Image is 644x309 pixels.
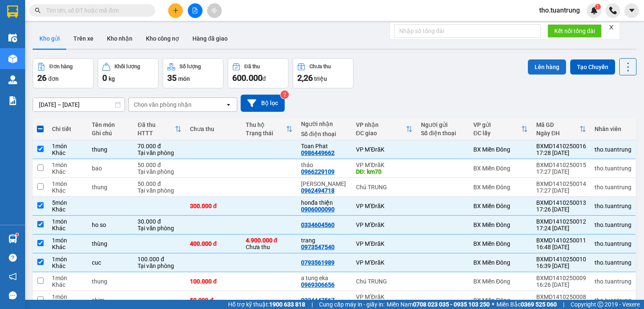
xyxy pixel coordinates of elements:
[52,256,83,263] div: 1 món
[246,237,293,250] div: Chưa thu
[92,259,129,266] div: cuc
[301,121,348,127] div: Người nhận
[356,278,413,285] div: Chú TRUNG
[356,121,406,128] div: VP nhận
[232,73,262,83] span: 600.000
[168,3,183,18] button: plus
[92,165,129,172] div: bao
[52,180,83,187] div: 1 món
[421,130,465,136] div: Số điện thoại
[536,168,586,175] div: 17:27 [DATE]
[52,275,83,281] div: 1 món
[9,254,17,262] span: question-circle
[536,294,586,300] div: BXMD1410250008
[301,168,335,175] div: 0966229109
[473,121,521,128] div: VP gửi
[536,162,586,168] div: BXMD1410250015
[207,3,222,18] button: aim
[301,259,335,266] div: 0793561989
[58,45,112,54] li: VP VP M’ĐrăK
[473,278,528,285] div: BX Miền Đông
[469,118,532,140] th: Toggle SortBy
[52,162,83,168] div: 1 món
[109,75,115,82] span: kg
[473,297,528,304] div: BX Miền Đông
[301,143,348,149] div: Toan Phat
[356,184,413,191] div: Chú TRUNG
[297,73,313,83] span: 2,26
[532,5,587,15] span: tho.tuantrung
[548,24,602,38] button: Kết nối tổng đài
[356,146,413,153] div: VP M’ĐrăK
[173,8,179,13] span: plus
[536,275,586,281] div: BXMD1410250009
[48,75,59,82] span: đơn
[241,95,285,112] button: Bộ lọc
[301,244,335,250] div: 0973547540
[8,54,17,63] img: warehouse-icon
[33,98,125,111] input: Select a date range.
[190,126,237,132] div: Chưa thu
[37,73,47,83] span: 26
[356,221,413,228] div: VP M’ĐrăK
[138,180,182,187] div: 50.000 đ
[211,8,217,13] span: aim
[590,7,598,14] img: icon-new-feature
[628,7,636,14] span: caret-down
[4,56,56,99] b: Ki-ót C02, Dãy 7, BX Miền Đông, 292 Đinh Bộ Lĩnh, [GEOGRAPHIC_DATA]
[301,187,335,194] div: 0962494718
[92,278,129,285] div: thung
[536,187,586,194] div: 17:27 [DATE]
[246,121,286,128] div: Thu hộ
[114,64,140,70] div: Khối lượng
[595,184,631,191] div: tho.tuantrung
[319,300,384,309] span: Cung cấp máy in - giấy in:
[33,58,93,88] button: Đơn hàng26đơn
[52,187,83,194] div: Khác
[301,162,348,168] div: thảo
[301,281,335,288] div: 0969306656
[356,259,413,266] div: VP M’ĐrăK
[595,278,631,285] div: tho.tuantrung
[301,237,348,244] div: trang
[394,24,541,38] input: Nhập số tổng đài
[8,96,17,105] img: solution-icon
[356,162,413,168] div: VP M’ĐrăK
[301,180,348,187] div: thanh xuân
[280,90,289,99] sup: 2
[138,218,182,225] div: 30.000 đ
[301,297,335,304] div: 0334447567
[570,59,615,75] button: Tạo Chuyến
[58,56,64,62] span: environment
[133,118,186,140] th: Toggle SortBy
[92,221,129,228] div: ho so
[8,75,17,84] img: warehouse-icon
[473,259,528,266] div: BX Miền Đông
[178,75,190,82] span: món
[46,6,145,15] input: Tìm tên, số ĐT hoặc mã đơn
[186,28,234,49] button: Hàng đã giao
[244,64,260,70] div: Đã thu
[312,300,313,309] span: |
[138,168,182,175] div: Tại văn phòng
[301,149,335,156] div: 0986449662
[301,206,335,213] div: 0906000090
[49,64,73,70] div: Đơn hàng
[92,146,129,153] div: thung
[413,301,490,308] strong: 0708 023 035 - 0935 103 250
[301,275,348,281] div: a tung eka
[179,64,201,70] div: Số lượng
[536,149,586,156] div: 17:28 [DATE]
[536,206,586,213] div: 17:26 [DATE]
[98,58,158,88] button: Khối lượng0kg
[301,221,335,228] div: 0334604560
[293,58,353,88] button: Chưa thu2,26 triệu
[138,130,175,136] div: HTTT
[356,240,413,247] div: VP M’ĐrăK
[301,199,348,206] div: honđa thiện
[595,297,631,304] div: tho.tuantrung
[597,301,603,307] span: copyright
[352,118,417,140] th: Toggle SortBy
[521,301,557,308] strong: 0369 525 060
[301,131,348,137] div: Số điện thoại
